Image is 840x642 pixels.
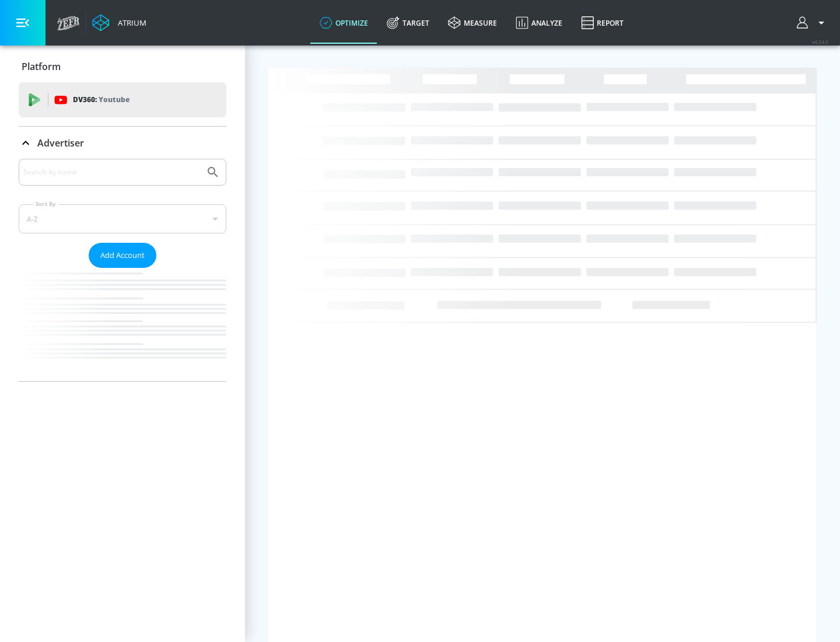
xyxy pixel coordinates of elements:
[19,50,226,83] div: Platform
[100,249,145,262] span: Add Account
[506,2,572,44] a: Analyze
[377,2,439,44] a: Target
[89,243,156,268] button: Add Account
[33,200,58,208] label: Sort By
[92,14,146,32] a: Atrium
[37,137,84,149] p: Advertiser
[19,82,226,117] div: DV360: Youtube
[19,204,226,233] div: A-Z
[19,268,226,381] nav: list of Advertiser
[19,127,226,159] div: Advertiser
[73,93,129,106] p: DV360:
[812,39,828,45] span: v 4.24.0
[19,159,226,381] div: Advertiser
[113,18,146,28] div: Atrium
[22,60,61,73] p: Platform
[23,165,200,180] input: Search by name
[310,2,377,44] a: optimize
[439,2,506,44] a: measure
[99,93,129,106] p: Youtube
[572,2,633,44] a: Report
